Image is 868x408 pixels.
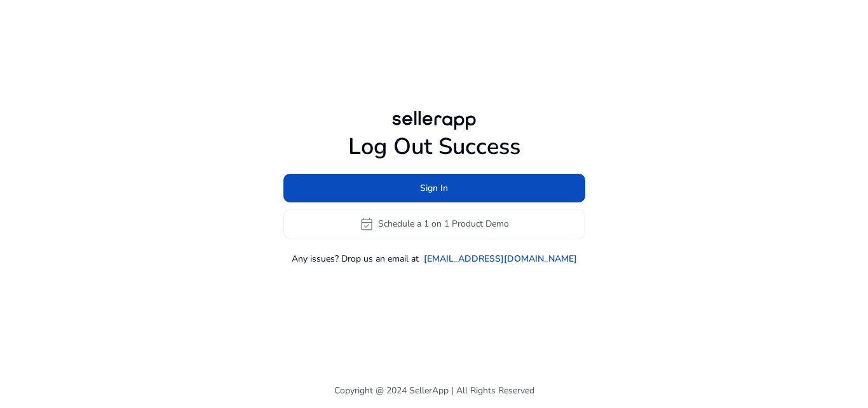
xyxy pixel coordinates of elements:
button: event_availableSchedule a 1 on 1 Product Demo [283,209,585,239]
a: [EMAIL_ADDRESS][DOMAIN_NAME] [424,252,577,265]
p: Any issues? Drop us an email at [292,252,419,265]
h1: Log Out Success [283,133,585,160]
button: Sign In [283,174,585,202]
span: event_available [359,216,374,232]
span: Sign In [420,181,448,195]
